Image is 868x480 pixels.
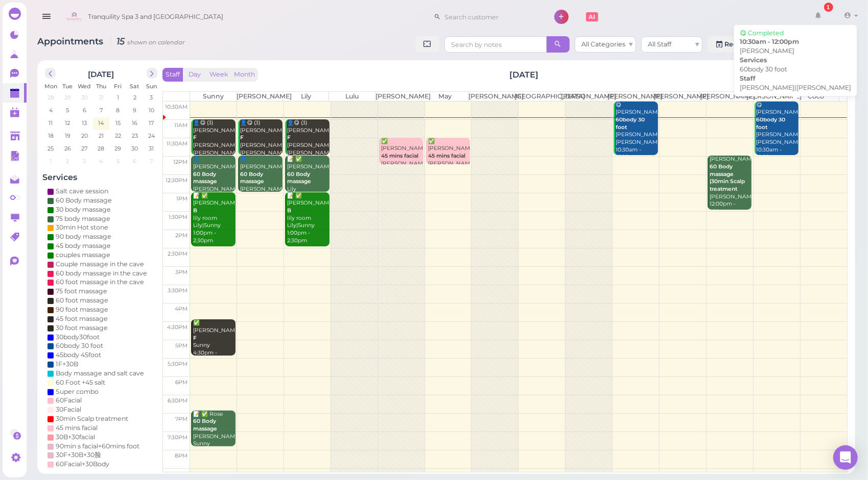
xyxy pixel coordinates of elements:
span: Appointments [37,36,106,46]
div: 😋 [PERSON_NAME] [PERSON_NAME]|[PERSON_NAME] 10:30am - 12:00pm [615,102,658,162]
span: 13 [81,118,88,128]
span: 5:30pm [168,361,187,367]
div: ✅ [PERSON_NAME] [PERSON_NAME]|May 11:30am - 12:15pm [428,138,471,183]
div: 45 mins facial [56,423,98,433]
span: 6pm [175,379,187,386]
b: F [193,335,197,341]
span: 31 [98,93,105,102]
a: Requests [708,36,764,53]
b: Services [740,56,767,64]
span: 4 [98,157,104,166]
div: ✅ [PERSON_NAME] Sunny 4:30pm - 5:30pm [193,319,236,364]
b: F [287,134,291,141]
span: Sat [130,83,139,90]
div: 60 Body massage [56,196,112,205]
b: 60body 30 foot [616,116,645,131]
button: Week [206,68,231,82]
span: 4:30pm [167,324,187,331]
h4: Services [42,172,160,182]
div: [PERSON_NAME]|[PERSON_NAME] [740,83,851,92]
b: 45 mins facial [428,153,465,159]
span: 12pm [173,159,187,165]
div: 📝 ✅ Rose [PERSON_NAME] Sunny 7:00pm - 8:00pm [193,411,236,463]
span: 12:30pm [166,177,187,184]
span: 7 [99,106,104,115]
div: Salt cave session [56,187,108,196]
span: 12 [64,118,71,128]
div: 30F+30B+30脸 [56,450,101,460]
span: All Categories [581,40,625,48]
div: 60body 30 foot [740,65,851,74]
span: 2:30pm [168,250,187,257]
span: Tranquility Spa 3 and [GEOGRAPHIC_DATA] [88,3,224,31]
span: 4 [48,106,54,115]
th: [PERSON_NAME] [376,92,422,101]
span: 11am [174,122,187,129]
th: Sunny [190,92,237,101]
span: 1:30pm [169,214,187,220]
h2: [DATE] [88,68,114,79]
th: [PERSON_NAME] [237,92,283,101]
th: [GEOGRAPHIC_DATA] [514,92,561,101]
span: 3pm [175,269,187,275]
span: 31 [148,144,155,153]
div: 30min Scalp treatment [56,414,128,423]
div: 30 foot massage [56,323,108,333]
span: Fri [114,83,122,90]
div: 👤😋 (3) [PERSON_NAME] [PERSON_NAME]|[PERSON_NAME]|Sunny 11:00am - 12:00pm [193,119,236,172]
div: 30 body massage [56,205,111,214]
div: 😋 Completed [740,29,851,38]
div: [PERSON_NAME] [PERSON_NAME] 12:00pm - 1:30pm [709,156,752,216]
span: 21 [98,131,105,140]
span: 8 [115,106,121,115]
div: 60 foot massage in the cave [56,277,144,287]
span: 24 [147,131,156,140]
span: 1pm [176,195,187,202]
div: 30Facial [56,405,81,414]
span: 7 [149,157,154,166]
span: Thu [96,83,106,90]
th: Lulu [329,92,376,101]
div: 1 [824,3,833,12]
button: next [147,68,157,79]
span: 30 [130,144,139,153]
div: 60 body massage in the cave [56,269,147,278]
span: 8:30pm [167,471,187,477]
div: 60Facial+30Body [56,460,109,469]
th: [PERSON_NAME] [700,92,746,101]
th: [PERSON_NAME] [653,92,700,101]
div: Couple massage in the cave [56,260,144,269]
b: B [287,207,291,214]
span: 27 [80,144,88,153]
small: shown on calendar [127,39,185,46]
span: 29 [63,93,72,102]
span: 25 [46,144,55,153]
th: [PERSON_NAME] [561,92,607,101]
th: [PERSON_NAME] [468,92,514,101]
span: 16 [131,118,138,128]
div: 📝 ✅ [PERSON_NAME] lily room Lily|Sunny 1:00pm - 2:30pm [193,192,236,245]
span: 30 [80,93,89,102]
button: Day [182,68,207,82]
div: 30B+30facial [56,433,95,442]
div: 90 body massage [56,232,111,241]
span: 22 [114,131,122,140]
b: F [240,134,244,141]
span: 2 [65,157,70,166]
span: 7:30pm [168,434,187,441]
span: 18 [47,131,55,140]
div: 👤[PERSON_NAME] [PERSON_NAME]|Sunny 12:00pm - 1:00pm [240,156,283,208]
span: 3:30pm [168,287,187,294]
b: 60 Body massage [287,171,311,185]
span: 26 [63,144,72,153]
div: 30body30foot [56,333,100,342]
button: Staff [162,68,183,82]
span: 2 [132,93,137,102]
span: 20 [80,131,89,140]
span: 5 [65,106,70,115]
b: 60 Body massage [193,418,217,432]
div: 45 body massage [56,241,111,250]
span: 2pm [175,232,187,239]
span: 1 [116,93,120,102]
b: 60 Body massage |30min Scalp treatment [710,163,745,192]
